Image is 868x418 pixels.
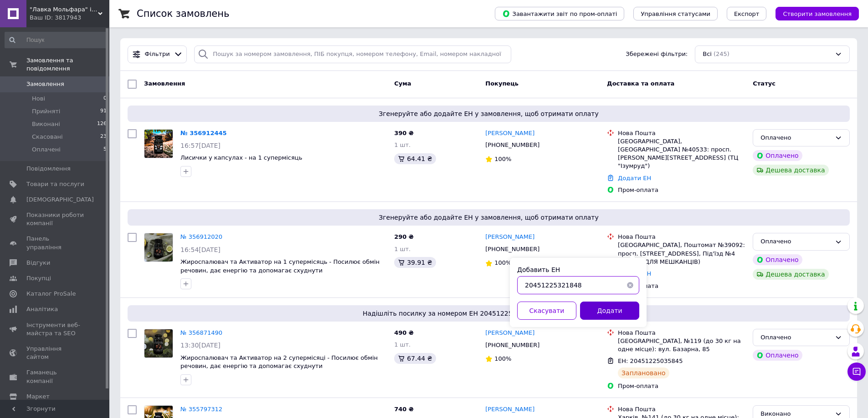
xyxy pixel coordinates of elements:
[485,80,519,87] span: Покупець
[618,233,745,241] div: Нова Пошта
[180,233,222,240] a: № 356912020
[26,274,51,282] span: Покупці
[144,129,173,158] a: Фото товару
[145,50,170,59] span: Фільтри
[26,211,84,227] span: Показники роботи компанії
[703,50,712,59] span: Всі
[714,50,729,57] span: (245)
[607,80,674,87] span: Доставка та оплата
[26,56,109,73] span: Замовлення та повідомлення
[131,309,846,318] span: Надішліть посилку за номером ЕН 20451225035845, щоб отримати оплату
[776,7,859,20] button: Створити замовлення
[766,10,859,17] a: Створити замовлення
[180,329,222,336] a: № 356871490
[26,321,84,337] span: Інструменти веб-майстра та SEO
[753,350,802,361] div: Оплачено
[5,32,108,48] input: Пошук
[517,302,576,320] button: Скасувати
[618,175,651,181] a: Додати ЕН
[618,129,745,137] div: Нова Пошта
[137,8,229,19] h1: Список замовлень
[103,95,107,103] span: 0
[131,109,846,118] span: Згенеруйте або додайте ЕН у замовлення, щоб отримати оплату
[618,337,745,353] div: [GEOGRAPHIC_DATA], №119 (до 30 кг на одне місце): вул. Базарна, 85
[97,120,107,128] span: 126
[485,405,534,414] a: [PERSON_NAME]
[32,95,45,103] span: Нові
[26,259,50,267] span: Відгуки
[580,302,639,320] button: Додати
[485,329,534,337] a: [PERSON_NAME]
[103,146,107,154] span: 5
[144,233,173,262] a: Фото товару
[144,329,173,358] img: Фото товару
[26,368,84,385] span: Гаманець компанії
[26,345,84,361] span: Управління сайтом
[26,235,84,251] span: Панель управління
[483,339,541,351] div: [PHONE_NUMBER]
[180,142,221,149] span: 16:57[DATE]
[32,146,61,154] span: Оплачені
[760,237,831,247] div: Оплачено
[494,259,511,266] span: 100%
[618,186,745,194] div: Пром-оплата
[618,329,745,337] div: Нова Пошта
[394,130,414,136] span: 390 ₴
[26,165,71,173] span: Повідомлення
[30,5,98,14] span: "Лавка Мольфара" інтернет магазин
[394,233,414,240] span: 290 ₴
[32,133,63,141] span: Скасовані
[483,139,541,151] div: [PHONE_NUMBER]
[483,243,541,255] div: [PHONE_NUMBER]
[32,120,60,128] span: Виконані
[618,382,745,390] div: Пром-оплата
[394,329,414,336] span: 490 ₴
[621,276,639,294] button: Очистить
[180,246,221,253] span: 16:54[DATE]
[734,10,760,17] span: Експорт
[783,10,852,17] span: Створити замовлення
[394,353,436,364] div: 67.44 ₴
[847,363,866,381] button: Чат з покупцем
[485,129,534,138] a: [PERSON_NAME]
[626,50,688,59] span: Збережені фільтри:
[26,196,94,204] span: [DEMOGRAPHIC_DATA]
[760,333,831,342] div: Оплачено
[32,107,60,116] span: Прийняті
[394,80,411,87] span: Cума
[618,405,745,413] div: Нова Пошта
[26,393,50,401] span: Маркет
[494,156,511,162] span: 100%
[30,14,109,22] div: Ваш ID: 3817943
[753,269,828,280] div: Дешева доставка
[517,266,560,273] label: Добавить ЕН
[180,258,380,274] a: Жироспалювач та Активатор на 1 супермісяць - Посилює обмін речовин, дає енергію та допомагає схуд...
[100,133,107,141] span: 23
[753,150,802,161] div: Оплачено
[144,80,185,87] span: Замовлення
[180,154,302,161] a: Лисички у капсулах - на 1 супермісяць
[618,241,745,266] div: [GEOGRAPHIC_DATA], Поштомат №39092: просп. [STREET_ADDRESS], Під'їзд №4 (ТІЛЬКИ ДЛЯ МЕШКАНЦІВ)
[502,10,617,18] span: Завантажити звіт по пром-оплаті
[26,290,76,298] span: Каталог ProSale
[753,165,828,176] div: Дешева доставка
[394,141,411,148] span: 1 шт.
[394,257,436,268] div: 39.91 ₴
[618,137,745,171] div: [GEOGRAPHIC_DATA], [GEOGRAPHIC_DATA] №40533: просп. [PERSON_NAME][STREET_ADDRESS] (ТЦ "Ізумруд")
[618,358,683,364] span: ЕН: 20451225035845
[618,368,669,378] div: Заплановано
[494,355,511,362] span: 100%
[180,354,378,370] span: Жироспалювач та Активатор на 2 супермісяці - Посилює обмін речовин, дає енергію та допомагає схуд...
[394,153,436,164] div: 64.41 ₴
[26,80,64,88] span: Замовлення
[144,233,173,262] img: Фото товару
[180,406,222,413] a: № 355797312
[194,45,511,63] input: Пошук за номером замовлення, ПІБ покупця, номером телефону, Email, номером накладної
[394,341,411,348] span: 1 шт.
[26,305,58,313] span: Аналітика
[495,7,624,20] button: Завантажити звіт по пром-оплаті
[394,406,414,413] span: 740 ₴
[633,7,718,20] button: Управління статусами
